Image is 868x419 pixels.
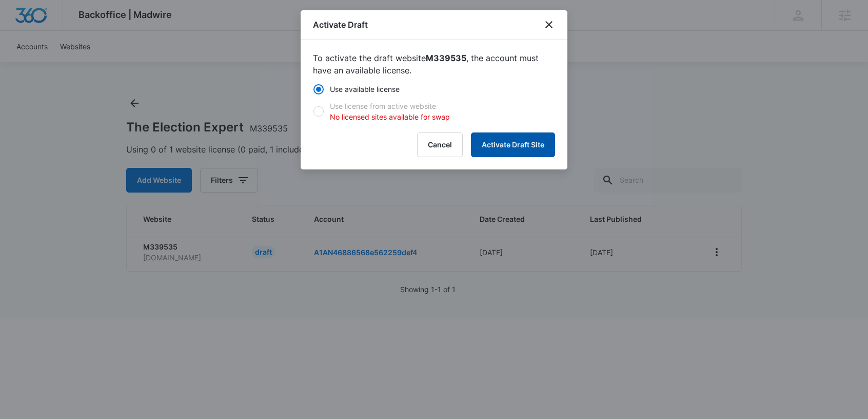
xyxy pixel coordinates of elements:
h1: Activate Draft [313,18,368,31]
p: To activate the draft website , the account must have an available license. [313,52,555,77]
button: Activate Draft Site [471,132,555,157]
div: Use license from active website [330,101,450,122]
strong: M339535 [426,53,466,63]
button: Cancel [417,132,463,157]
span: No licensed sites available for swap [330,112,450,121]
div: Use available license [330,84,400,94]
button: close [543,18,555,31]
